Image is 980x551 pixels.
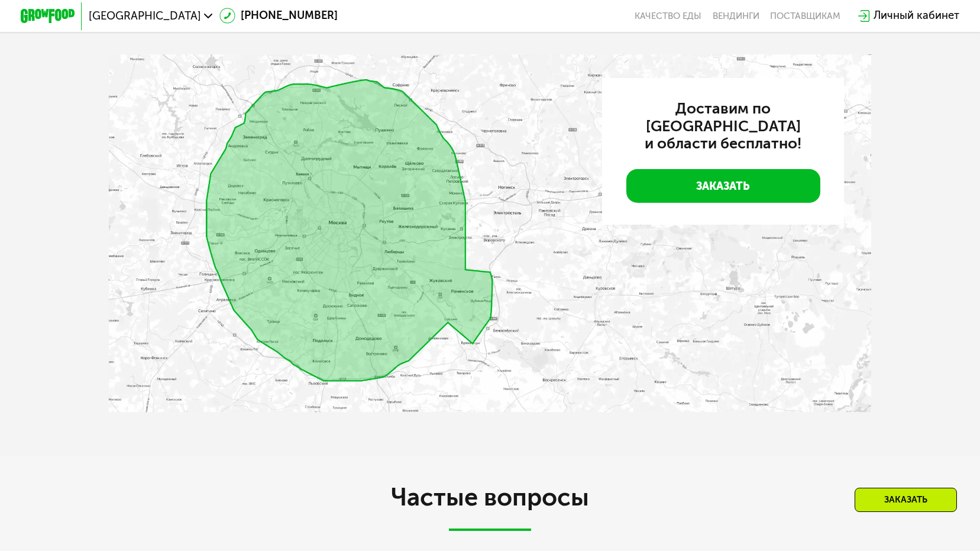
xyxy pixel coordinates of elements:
[626,100,820,153] h3: Доставим по [GEOGRAPHIC_DATA] и области бесплатно!
[713,11,759,21] a: Вендинги
[219,8,338,24] a: [PHONE_NUMBER]
[89,11,201,21] span: [GEOGRAPHIC_DATA]
[109,54,871,412] img: qjxAnTPE20vLBGq3.webp
[770,11,840,21] div: поставщикам
[874,8,959,24] div: Личный кабинет
[635,11,701,21] a: Качество еды
[109,484,871,531] h2: Частые вопросы
[626,169,820,203] a: Заказать
[855,488,957,512] div: Заказать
